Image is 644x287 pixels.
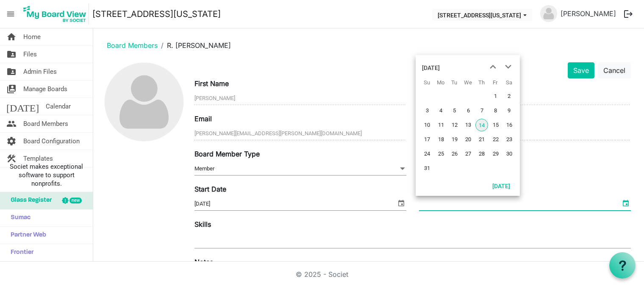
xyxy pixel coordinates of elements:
[194,184,226,194] label: Start Date
[448,148,461,160] span: Tuesday, August 26, 2025
[568,62,594,78] button: Save
[485,59,500,75] button: previous month
[194,219,211,229] label: Skills
[500,59,516,75] button: next month
[462,104,475,117] span: Wednesday, August 6, 2025
[448,119,461,131] span: Tuesday, August 12, 2025
[6,115,17,132] span: people
[462,133,475,146] span: Wednesday, August 20, 2025
[475,118,488,132] td: Thursday, August 14, 2025
[69,198,82,203] div: new
[421,133,433,146] span: Sunday, August 17, 2025
[475,148,488,160] span: Thursday, August 28, 2025
[435,148,447,160] span: Monday, August 25, 2025
[6,81,17,98] span: switch_account
[503,119,516,131] span: Saturday, August 16, 2025
[107,41,158,50] a: Board Members
[46,98,71,115] span: Calendar
[194,149,260,159] label: Board Member Type
[421,162,433,175] span: Sunday, August 31, 2025
[619,5,637,23] button: logout
[503,133,516,146] span: Saturday, August 23, 2025
[194,257,213,267] label: Notes
[194,114,212,124] label: Email
[194,78,229,89] label: First Name
[6,133,17,150] span: settings
[557,5,619,22] a: [PERSON_NAME]
[489,104,502,117] span: Friday, August 8, 2025
[421,148,433,160] span: Sunday, August 24, 2025
[447,76,461,89] th: Tu
[23,115,68,132] span: Board Members
[461,76,475,89] th: We
[3,6,19,22] span: menu
[489,90,502,103] span: Friday, August 1, 2025
[421,104,433,117] span: Sunday, August 3, 2025
[475,104,488,117] span: Thursday, August 7, 2025
[434,76,447,89] th: Mo
[489,119,502,131] span: Friday, August 15, 2025
[420,76,433,89] th: Su
[421,119,433,131] span: Sunday, August 10, 2025
[6,63,17,80] span: folder_shared
[432,9,532,21] button: 216 E Washington Blvd dropdownbutton
[598,62,631,78] button: Cancel
[6,98,39,115] span: [DATE]
[23,63,57,80] span: Admin Files
[448,133,461,146] span: Tuesday, August 19, 2025
[489,76,502,89] th: Fr
[435,104,447,117] span: Monday, August 4, 2025
[6,227,46,244] span: Partner Web
[448,104,461,117] span: Tuesday, August 5, 2025
[487,180,516,192] button: Today
[475,119,488,131] span: Thursday, August 14, 2025
[23,150,53,167] span: Templates
[475,133,488,146] span: Thursday, August 21, 2025
[475,76,488,89] th: Th
[621,198,631,209] span: select
[92,6,221,22] a: [STREET_ADDRESS][US_STATE]
[6,46,17,63] span: folder_shared
[489,133,502,146] span: Friday, August 22, 2025
[158,40,231,50] li: R. [PERSON_NAME]
[23,133,80,150] span: Board Configuration
[435,119,447,131] span: Monday, August 11, 2025
[6,244,33,261] span: Frontier
[21,3,92,25] a: My Board View Logo
[462,119,475,131] span: Wednesday, August 13, 2025
[296,270,348,279] a: © 2025 - Societ
[503,104,516,117] span: Saturday, August 9, 2025
[21,3,89,25] img: My Board View Logo
[6,28,17,45] span: home
[435,133,447,146] span: Monday, August 18, 2025
[23,81,67,98] span: Manage Boards
[105,63,183,141] img: no-profile-picture.svg
[6,209,31,226] span: Sumac
[502,76,516,89] th: Sa
[462,148,475,160] span: Wednesday, August 27, 2025
[6,150,17,167] span: construction
[6,192,52,209] span: Glass Register
[503,148,516,160] span: Saturday, August 30, 2025
[540,5,557,22] img: no-profile-picture.svg
[23,28,41,45] span: Home
[396,198,406,209] span: select
[422,59,440,76] div: title
[503,90,516,103] span: Saturday, August 2, 2025
[489,148,502,160] span: Friday, August 29, 2025
[4,162,89,188] span: Societ makes exceptional software to support nonprofits.
[23,46,37,63] span: Files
